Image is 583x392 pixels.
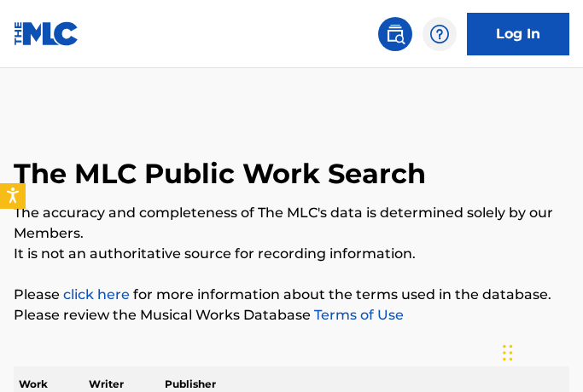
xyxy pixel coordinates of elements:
div: Slepen [503,327,513,378]
p: The accuracy and completeness of The MLC's data is determined solely by our Members. [14,203,569,244]
a: Terms of Use [311,307,404,323]
iframe: Chat Widget [498,310,583,392]
a: Log In [467,13,569,55]
p: Please for more information about the terms used in the database. [14,285,569,305]
img: help [429,24,450,44]
h1: The MLC Public Work Search [14,157,426,191]
a: click here [63,286,130,303]
div: Help [423,17,457,51]
a: Public Search [378,17,412,51]
img: MLC Logo [14,21,79,46]
div: Chatwidget [498,310,583,392]
img: search [385,24,405,44]
p: Please review the Musical Works Database [14,305,569,326]
p: It is not an authoritative source for recording information. [14,244,569,264]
